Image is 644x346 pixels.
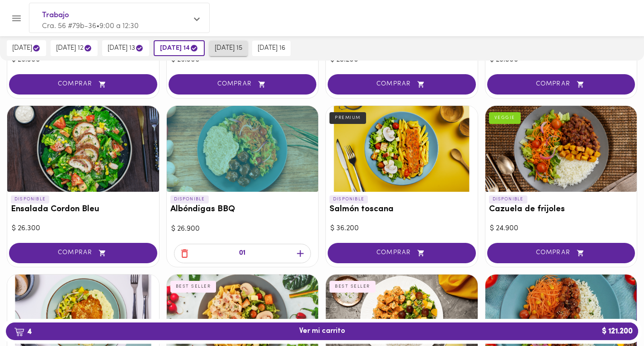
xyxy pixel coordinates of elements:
[330,223,473,234] div: $ 36.200
[170,195,209,204] p: DISPONIBLE
[170,281,216,293] div: BEST SELLER
[239,248,245,259] p: 01
[102,40,149,56] button: [DATE] 13
[329,195,368,204] p: DISPONIBLE
[14,327,24,337] img: cart.png
[9,326,37,337] b: 4
[7,40,46,56] button: [DATE]
[12,223,155,234] div: $ 26.300
[339,249,465,257] span: COMPRAR
[489,195,527,204] p: DISPONIBLE
[7,106,159,192] div: Ensalada Cordon Bleu
[328,243,476,263] button: COMPRAR
[498,81,624,88] span: COMPRAR
[487,243,635,263] button: COMPRAR
[20,249,146,257] span: COMPRAR
[42,9,188,21] span: Trabajo
[170,205,315,214] h3: Albóndigas BBQ
[9,74,157,95] button: COMPRAR
[209,41,248,56] button: [DATE] 15
[171,224,314,234] div: $ 26.900
[329,281,376,293] div: BEST SELLER
[487,74,635,95] button: COMPRAR
[167,106,319,192] div: Albóndigas BBQ
[252,41,291,56] button: [DATE] 16
[42,23,139,30] span: Cra. 56 #79b-36 • 9:00 a 12:30
[299,327,345,336] span: Ver mi carrito
[339,81,465,88] span: COMPRAR
[329,112,366,124] div: PREMIUM
[12,44,41,52] span: [DATE]
[11,195,49,204] p: DISPONIBLE
[485,106,637,192] div: Cazuela de frijoles
[108,44,144,52] span: [DATE] 13
[489,205,634,214] h3: Cazuela de frijoles
[328,74,476,95] button: COMPRAR
[169,74,317,95] button: COMPRAR
[329,205,474,214] h3: Salmón toscana
[9,243,157,263] button: COMPRAR
[160,44,198,52] span: [DATE] 14
[6,322,638,340] button: 4Ver mi carrito$ 121.200
[154,40,205,56] button: [DATE] 14
[215,44,242,52] span: [DATE] 15
[51,40,98,56] button: [DATE] 12
[258,44,285,52] span: [DATE] 16
[326,106,478,192] div: Salmón toscana
[498,249,624,257] span: COMPRAR
[490,223,633,234] div: $ 24.900
[20,81,146,88] span: COMPRAR
[56,44,92,52] span: [DATE] 12
[11,205,155,214] h3: Ensalada Cordon Bleu
[5,7,28,29] button: Menu
[489,112,521,124] div: VEGGIE
[592,294,635,337] iframe: Messagebird Livechat Widget
[180,81,306,88] span: COMPRAR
